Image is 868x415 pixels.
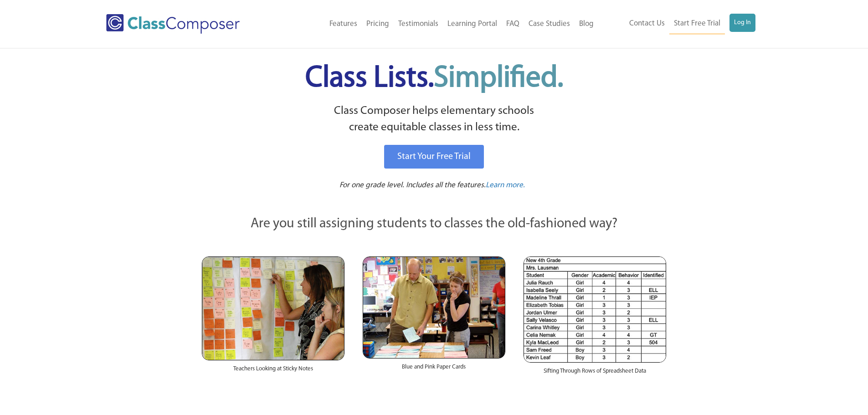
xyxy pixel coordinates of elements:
a: Learning Portal [443,14,502,34]
a: Start Your Free Trial [384,145,484,169]
a: Log In [729,14,755,32]
div: Teachers Looking at Sticky Notes [202,360,344,382]
span: Class Lists. [305,64,563,93]
a: Features [325,14,362,34]
a: Start Free Trial [669,14,725,34]
a: Learn more. [486,180,525,191]
p: Class Composer helps elementary schools create equitable classes in less time. [200,103,668,136]
span: Simplified. [434,64,563,93]
nav: Header Menu [598,14,755,34]
a: Blog [575,14,598,34]
a: Testimonials [394,14,443,34]
a: FAQ [502,14,524,34]
img: Teachers Looking at Sticky Notes [202,256,344,360]
img: Class Composer [106,14,240,34]
span: Start Your Free Trial [397,152,471,161]
div: Blue and Pink Paper Cards [363,359,505,380]
div: Sifting Through Rows of Spreadsheet Data [524,363,666,384]
img: Blue and Pink Paper Cards [363,256,505,358]
span: For one grade level. Includes all the features. [339,181,486,189]
span: Learn more. [486,181,525,189]
img: Spreadsheets [524,256,666,363]
a: Pricing [362,14,394,34]
a: Case Studies [524,14,575,34]
p: Are you still assigning students to classes the old-fashioned way? [202,214,667,234]
nav: Header Menu [277,14,598,34]
a: Contact Us [625,14,669,34]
